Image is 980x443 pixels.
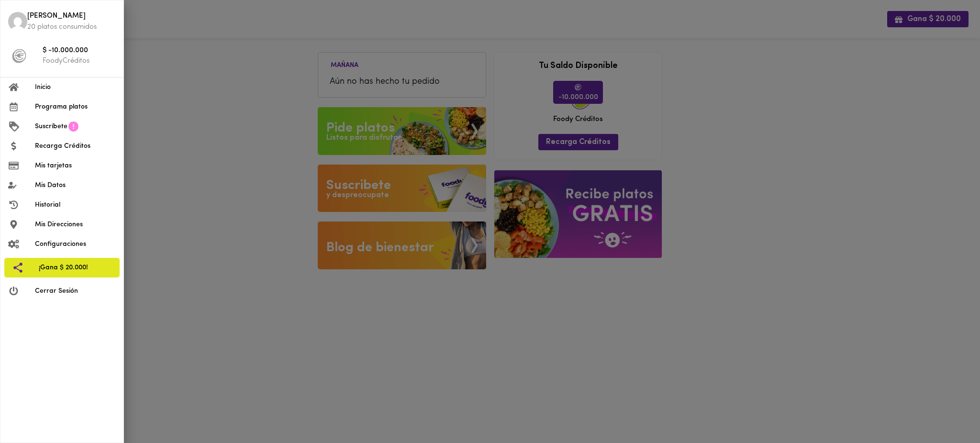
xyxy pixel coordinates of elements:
[35,180,116,190] span: Mis Datos
[35,200,116,210] span: Historial
[35,286,116,296] span: Cerrar Sesión
[27,22,116,32] p: 20 platos consumidos
[39,263,112,273] span: ¡Gana $ 20.000!
[43,45,116,56] span: $ -10.000.000
[35,239,116,249] span: Configuraciones
[924,388,970,433] iframe: Messagebird Livechat Widget
[35,161,116,171] span: Mis tarjetas
[43,56,116,66] p: FoodyCréditos
[35,102,116,112] span: Programa platos
[35,122,67,132] span: Suscríbete
[35,220,116,230] span: Mis Direcciones
[12,49,26,63] img: foody-creditos-black.png
[35,82,116,92] span: Inicio
[35,141,116,151] span: Recarga Créditos
[27,11,116,22] span: [PERSON_NAME]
